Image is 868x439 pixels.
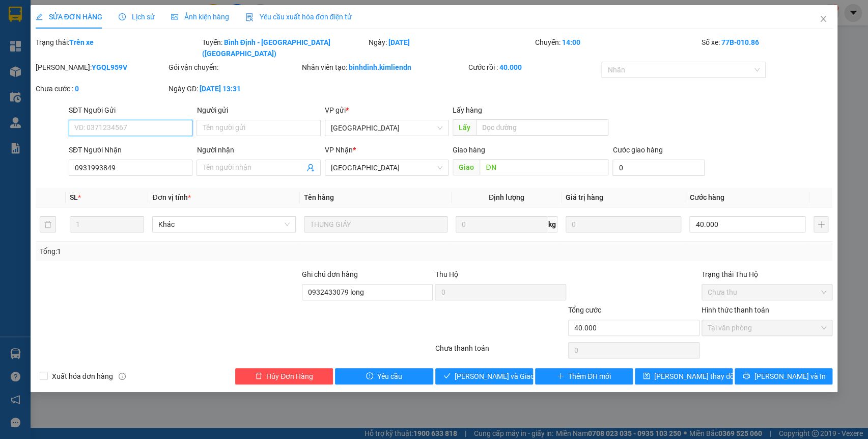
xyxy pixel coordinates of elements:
div: Cước rồi : [468,62,600,73]
span: Tổng cước [568,306,601,314]
button: save[PERSON_NAME] thay đổi [635,368,733,384]
span: [STREET_ADDRESS][PERSON_NAME] An Khê, [GEOGRAPHIC_DATA] [4,68,142,83]
span: Lấy hàng [453,106,482,114]
span: Tại văn phòng [708,320,827,335]
div: Người nhận [197,144,320,156]
img: icon [245,13,254,21]
label: Hình thức thanh toán [702,306,769,314]
div: Tổng: 1 [40,246,335,257]
span: edit [36,13,43,20]
span: save [643,372,650,380]
button: plus [814,216,828,233]
div: Nhân viên tạo: [302,62,466,73]
strong: CÔNG TY TNHH [47,5,105,15]
b: 77B-010.86 [721,38,759,46]
b: Bình Định - [GEOGRAPHIC_DATA] ([GEOGRAPHIC_DATA]) [202,38,330,58]
span: Tên hàng [304,193,334,201]
span: [PERSON_NAME] và Giao hàng [455,371,552,382]
span: SỬA ĐƠN HÀNG [36,13,102,21]
div: Gói vận chuyển: [169,62,300,73]
span: printer [743,372,750,380]
span: Lịch sử [119,13,155,21]
button: check[PERSON_NAME] và Giao hàng [435,368,533,384]
strong: Địa chỉ: [4,39,27,47]
div: Trạng thái Thu Hộ [702,269,833,280]
b: 0 [75,85,79,93]
button: exclamation-circleYêu cầu [335,368,433,384]
span: delete [255,372,262,380]
span: close [819,15,827,23]
span: Định lượng [489,193,524,201]
span: Giao [453,159,480,175]
span: picture [171,13,178,20]
div: SĐT Người Gửi [69,105,192,116]
button: plusThêm ĐH mới [535,368,633,384]
input: VD: Bàn, Ghế [304,216,447,233]
label: Cước giao hàng [612,146,662,154]
b: Trên xe [69,38,94,46]
b: binhdinh.kimliendn [349,63,411,71]
div: Số xe: [701,37,834,59]
span: Khác [158,217,290,232]
span: [PERSON_NAME] và In [754,371,825,382]
strong: Văn phòng đại diện – CN [GEOGRAPHIC_DATA] [4,59,147,66]
button: deleteHủy Đơn Hàng [235,368,333,384]
div: Người gửi [197,105,320,116]
div: [PERSON_NAME]: [36,62,167,73]
span: Lấy [453,119,476,136]
strong: VẬN TẢI Ô TÔ KIM LIÊN [33,16,120,26]
span: VP Nhận [325,146,353,154]
span: kg [547,216,557,233]
label: Ghi chú đơn hàng [302,270,358,278]
span: Yêu cầu xuất hóa đơn điện tử [245,13,352,21]
span: Bình Định [331,120,442,136]
div: VP gửi [325,105,449,116]
span: Ảnh kiện hàng [171,13,229,21]
button: printer[PERSON_NAME] và In [735,368,832,384]
span: Thu Hộ [435,270,458,278]
span: Yêu cầu [377,371,402,382]
button: delete [40,216,56,233]
span: Xuất hóa đơn hàng [48,371,117,382]
b: 14:00 [562,38,580,46]
span: info-circle [119,373,126,380]
span: [GEOGRAPHIC_DATA], P. [GEOGRAPHIC_DATA], [GEOGRAPHIC_DATA] [4,39,139,55]
span: user-add [306,164,315,172]
span: Đà Nẵng [331,160,442,175]
span: Hủy Đơn Hàng [266,371,313,382]
span: Giá trị hàng [566,193,603,201]
input: Cước giao hàng [612,160,705,176]
span: clock-circle [119,13,126,20]
div: Ngày: [368,37,534,59]
b: [DATE] 13:31 [200,85,241,93]
button: Close [809,5,837,34]
b: 40.000 [499,63,522,71]
div: Chuyến: [534,37,701,59]
div: Trạng thái: [35,37,201,59]
div: Chưa thanh toán [434,343,567,360]
strong: Trụ sở Công ty [4,30,48,38]
b: [DATE] [388,38,410,46]
span: Giao hàng [453,146,485,154]
div: Chưa cước : [36,83,167,94]
b: YGQL959V [92,63,127,71]
span: exclamation-circle [366,372,373,380]
span: Thêm ĐH mới [568,371,611,382]
div: Ngày GD: [169,83,300,94]
input: Ghi chú đơn hàng [302,284,433,300]
span: plus [557,372,564,380]
span: SL [70,193,78,201]
span: [PERSON_NAME] thay đổi [654,371,736,382]
span: Cước hàng [689,193,724,201]
div: Tuyến: [201,37,368,59]
div: SĐT Người Nhận [69,144,192,156]
input: Dọc đường [476,119,608,136]
span: Đơn vị tính [152,193,190,201]
span: check [443,372,451,380]
strong: Địa chỉ: [4,68,27,75]
span: Chưa thu [708,285,827,300]
input: Dọc đường [480,159,608,175]
input: 0 [566,216,681,233]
